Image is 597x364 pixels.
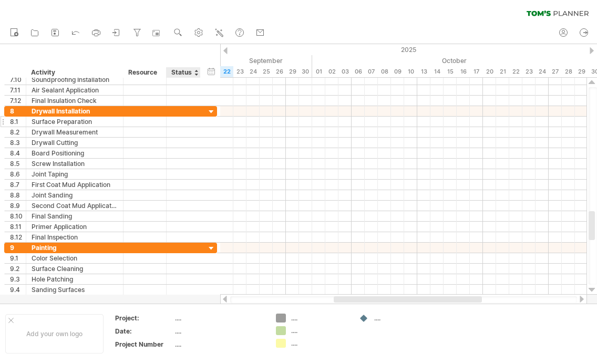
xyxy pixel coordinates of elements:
[10,201,26,211] div: 8.9
[10,222,26,232] div: 8.11
[299,66,312,77] div: Tuesday, 30 September 2025
[32,243,118,253] div: Painting
[10,117,26,127] div: 8.1
[10,127,26,137] div: 8.2
[32,148,118,158] div: Board Positioning
[220,66,233,77] div: Monday, 22 September 2025
[575,66,588,77] div: Wednesday, 29 October 2025
[391,66,404,77] div: Thursday, 9 October 2025
[32,253,118,263] div: Color Selection
[32,85,118,95] div: Air Sealant Application
[32,138,118,148] div: Drywall Cutting
[233,66,246,77] div: Tuesday, 23 September 2025
[115,327,173,336] div: Date:
[325,66,338,77] div: Thursday, 2 October 2025
[10,232,26,242] div: 8.12
[352,66,365,77] div: Monday, 6 October 2025
[32,211,118,221] div: Final Sanding
[32,127,118,137] div: Drywall Measurement
[31,67,117,78] div: Activity
[273,66,286,77] div: Friday, 26 September 2025
[32,232,118,242] div: Final Inspection
[417,66,430,77] div: Monday, 13 October 2025
[549,66,562,77] div: Monday, 27 October 2025
[10,169,26,179] div: 8.6
[374,314,431,323] div: ....
[115,340,173,349] div: Project Number
[496,66,509,77] div: Tuesday, 21 October 2025
[509,66,522,77] div: Wednesday, 22 October 2025
[5,314,104,353] div: Add your own logo
[171,67,194,78] div: Status
[32,117,118,127] div: Surface Preparation
[291,326,348,335] div: ....
[32,169,118,179] div: Joint Taping
[10,75,26,85] div: 7.10
[32,264,118,274] div: Surface Cleaning
[536,66,549,77] div: Friday, 24 October 2025
[10,285,26,295] div: 9.4
[378,66,391,77] div: Wednesday, 8 October 2025
[291,314,348,323] div: ....
[128,67,160,78] div: Resource
[32,222,118,232] div: Primer Application
[10,159,26,169] div: 8.5
[312,66,325,77] div: Wednesday, 1 October 2025
[457,66,470,77] div: Thursday, 16 October 2025
[175,340,263,349] div: ....
[32,180,118,190] div: First Coat Mud Application
[246,66,260,77] div: Wednesday, 24 September 2025
[10,243,26,253] div: 9
[32,106,118,116] div: Drywall Installation
[32,96,118,106] div: Final Insulation Check
[10,148,26,158] div: 8.4
[10,96,26,106] div: 7.12
[32,75,118,85] div: Soundproofing Installation
[10,190,26,200] div: 8.8
[562,66,575,77] div: Tuesday, 28 October 2025
[10,85,26,95] div: 7.11
[32,274,118,284] div: Hole Patching
[260,66,273,77] div: Thursday, 25 September 2025
[32,201,118,211] div: Second Coat Mud Application
[175,327,263,336] div: ....
[286,66,299,77] div: Monday, 29 September 2025
[365,66,378,77] div: Tuesday, 7 October 2025
[115,314,173,323] div: Project:
[470,66,483,77] div: Friday, 17 October 2025
[175,314,263,323] div: ....
[32,159,118,169] div: Screw Installation
[10,138,26,148] div: 8.3
[32,190,118,200] div: Joint Sanding
[32,285,118,295] div: Sanding Surfaces
[10,253,26,263] div: 9.1
[338,66,352,77] div: Friday, 3 October 2025
[10,274,26,284] div: 9.3
[430,66,444,77] div: Tuesday, 14 October 2025
[444,66,457,77] div: Wednesday, 15 October 2025
[10,264,26,274] div: 9.2
[483,66,496,77] div: Monday, 20 October 2025
[522,66,536,77] div: Thursday, 23 October 2025
[404,66,417,77] div: Friday, 10 October 2025
[10,180,26,190] div: 8.7
[291,339,348,348] div: ....
[10,211,26,221] div: 8.10
[10,106,26,116] div: 8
